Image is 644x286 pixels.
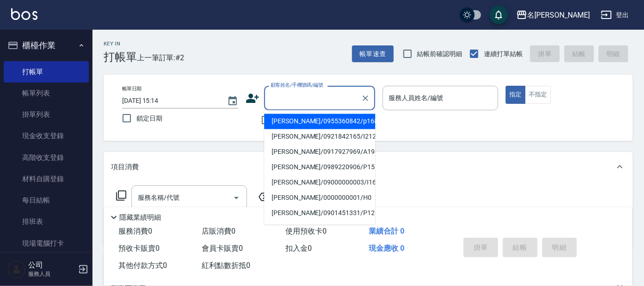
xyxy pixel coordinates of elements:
a: 現金收支登錄 [4,125,89,146]
li: [PERSON_NAME]/09000000003/I16 [264,175,375,191]
div: 名[PERSON_NAME] [527,9,590,21]
p: 服務人員 [28,270,75,278]
li: [PERSON_NAME]/0921842165/I212 [264,129,375,145]
button: Clear [359,92,372,105]
span: 業績合計 0 [369,227,405,235]
h3: 打帳單 [104,51,137,64]
a: 現場電腦打卡 [4,233,89,254]
li: [PERSON_NAME]/0901451331/P1211 [264,206,375,221]
button: 指定 [506,86,526,104]
img: Logo [11,8,37,20]
span: 預收卡販賣 0 [118,244,160,253]
span: 其他付款方式 0 [118,261,167,270]
span: 扣入金 0 [285,244,312,253]
a: 帳單列表 [4,83,89,104]
span: 連續打單結帳 [484,49,523,59]
img: Person [7,260,26,279]
li: [PERSON_NAME]/g26/[PERSON_NAME] [264,221,375,236]
a: 材料自購登錄 [4,168,89,190]
li: [PERSON_NAME]/0955360842/p1688 [264,114,375,129]
button: 不指定 [525,86,551,104]
h2: Key In [104,41,137,47]
li: [PERSON_NAME]/0917927969/A198 [264,145,375,160]
button: 櫃檯作業 [4,33,89,57]
button: Open [229,191,244,205]
label: 顧客姓名/手機號碼/編號 [271,82,323,89]
p: 項目消費 [111,162,139,172]
a: 每日結帳 [4,190,89,211]
a: 排班表 [4,211,89,232]
button: 登出 [597,6,633,24]
button: save [489,6,508,24]
span: 使用預收卡 0 [285,227,327,235]
span: 店販消費 0 [202,227,236,235]
li: [PERSON_NAME]/0989220906/P1518 [264,160,375,175]
a: 打帳單 [4,61,89,83]
li: [PERSON_NAME]/0000000001/H0 [264,191,375,206]
span: 紅利點數折抵 0 [202,261,251,270]
span: 鎖定日期 [136,114,162,123]
p: 隱藏業績明細 [119,213,161,222]
label: 帳單日期 [122,85,142,92]
span: 服務消費 0 [118,227,152,235]
button: 名[PERSON_NAME] [513,6,594,25]
span: 現金應收 0 [369,244,405,253]
input: YYYY/MM/DD hh:mm [122,93,218,108]
button: Choose date, selected date is 2025-09-04 [222,90,244,112]
button: 帳單速查 [352,45,394,63]
span: 會員卡販賣 0 [202,244,243,253]
span: 結帳前確認明細 [417,49,463,59]
a: 高階收支登錄 [4,147,89,168]
div: 項目消費 [104,152,633,182]
h5: 公司 [28,261,75,270]
a: 掛單列表 [4,104,89,125]
span: 上一筆訂單:#2 [137,52,185,64]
